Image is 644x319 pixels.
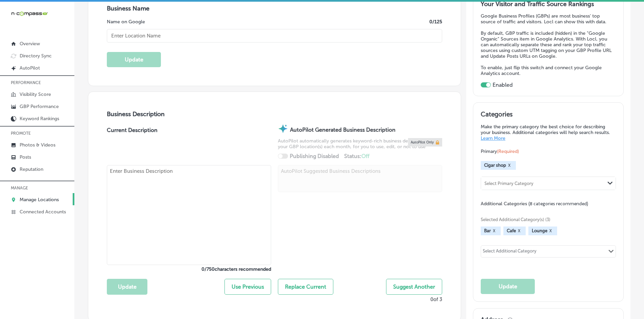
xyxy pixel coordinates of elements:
p: By default, GBP traffic is included (hidden) in the "Google Organic" Sources item in Google Analy... [481,30,616,59]
p: Overview [20,41,40,47]
img: 660ab0bf-5cc7-4cb8-ba1c-48b5ae0f18e60NCTV_CLogo_TV_Black_-500x88.png [11,10,48,17]
button: X [516,228,522,234]
input: Enter Location Name [107,29,442,43]
button: X [491,228,497,234]
a: Learn More [481,135,505,141]
p: Google Business Profiles (GBPs) are most business' top source of traffic and visitors. Locl can s... [481,13,616,25]
label: 0 / 750 characters recommended [107,266,271,272]
button: Use Previous [224,279,271,295]
p: Connected Accounts [20,209,66,215]
label: Name on Google [107,19,145,25]
span: Cigar shop [484,163,506,168]
p: Visibility Score [20,91,51,97]
span: Selected Additional Category(s) (3) [481,217,611,222]
button: Replace Current [278,279,333,295]
button: Update [107,52,161,67]
strong: AutoPilot Generated Business Description [290,127,396,133]
div: Select Additional Category [483,248,536,256]
span: Lounge [532,228,547,233]
span: Bar [484,228,491,233]
h3: Business Description [107,110,442,118]
button: Update [481,279,535,294]
label: Enabled [493,82,513,88]
p: Reputation [20,166,43,172]
img: autopilot-icon [278,124,288,134]
span: Cafe [507,228,516,233]
h3: Business Name [107,5,442,12]
button: X [547,228,554,234]
p: AutoPilot [20,65,40,71]
span: (Required) [497,149,519,154]
button: Update [107,279,147,295]
h3: Your Visitor and Traffic Source Rankings [481,0,616,8]
p: Manage Locations [20,197,59,203]
p: To enable, just flip this switch and connect your Google Analytics account. [481,65,616,76]
p: Keyword Rankings [20,116,59,122]
button: Suggest Another [386,279,442,295]
label: 0 /125 [429,19,442,25]
span: (8 categories recommended) [528,201,588,207]
p: Make the primary category the best choice for describing your business. Additional categories wil... [481,124,616,141]
p: Directory Sync [20,53,52,59]
p: 0 of 3 [430,296,442,302]
div: Select Primary Category [484,181,533,186]
span: Primary [481,149,519,154]
p: GBP Performance [20,104,59,109]
h3: Categories [481,110,616,121]
button: X [506,163,512,168]
span: Additional Categories [481,201,588,207]
p: Photos & Videos [20,142,55,148]
label: Current Description [107,127,158,165]
p: Posts [20,154,31,160]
